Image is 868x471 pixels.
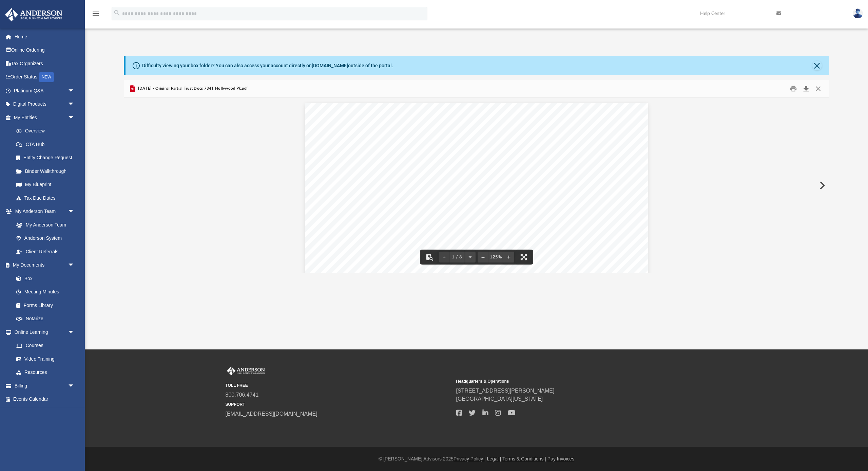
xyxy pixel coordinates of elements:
[5,97,85,111] a: Digital Productsarrow_drop_down
[9,178,81,192] a: My Blueprint
[456,388,555,394] a: [STREET_ADDRESS][PERSON_NAME]
[68,258,81,272] span: arrow_drop_down
[9,312,81,326] a: Notarize
[5,43,85,57] a: Online Ordering
[9,245,81,258] a: Client Referrals
[9,272,78,285] a: Box
[124,98,829,273] div: File preview
[478,250,488,265] button: Zoom out
[5,205,81,218] a: My Anderson Teamarrow_drop_down
[502,456,546,461] a: Terms & Conditions |
[9,218,78,232] a: My Anderson Team
[124,80,829,273] div: Preview
[226,411,317,417] a: [EMAIL_ADDRESS][DOMAIN_NAME]
[5,70,85,84] a: Order StatusNEW
[92,13,100,18] a: menu
[3,8,64,21] img: Anderson Advisors Platinum Portal
[137,86,248,92] span: [DATE] - Original Partial Trust Docs 7341 Hollywood Pk.pdf
[226,382,451,388] small: TOLL FREE
[9,366,81,379] a: Resources
[9,232,81,245] a: Anderson System
[226,366,266,375] img: Anderson Advisors Platinum Portal
[68,325,81,339] span: arrow_drop_down
[68,379,81,393] span: arrow_drop_down
[450,255,465,259] span: 1 / 8
[68,205,81,219] span: arrow_drop_down
[487,456,501,461] a: Legal |
[516,250,531,265] button: Enter fullscreen
[68,84,81,98] span: arrow_drop_down
[9,352,78,366] a: Video Training
[9,164,85,178] a: Binder Walkthrough
[9,285,81,299] a: Meeting Minutes
[456,396,543,402] a: [GEOGRAPHIC_DATA][US_STATE]
[5,379,85,393] a: Billingarrow_drop_down
[142,62,393,69] div: Difficulty viewing your box folder? You can also access your account directly on outside of the p...
[9,298,78,312] a: Forms Library
[113,9,121,17] i: search
[5,258,81,272] a: My Documentsarrow_drop_down
[5,111,85,124] a: My Entitiesarrow_drop_down
[853,8,863,18] img: User Pic
[124,98,829,273] div: Document Viewer
[5,30,85,43] a: Home
[9,124,85,138] a: Overview
[9,151,85,165] a: Entity Change Request
[312,63,348,68] a: [DOMAIN_NAME]
[39,72,54,82] div: NEW
[456,378,682,384] small: Headquarters & Operations
[800,84,812,94] button: Download
[488,255,503,259] div: Current zoom level
[454,456,486,461] a: Privacy Policy |
[5,325,81,339] a: Online Learningarrow_drop_down
[787,84,800,94] button: Print
[503,250,514,265] button: Zoom in
[422,250,437,265] button: Toggle findbar
[68,111,81,125] span: arrow_drop_down
[9,138,85,151] a: CTA Hub
[547,456,574,461] a: Pay Invoices
[5,84,85,97] a: Platinum Q&Aarrow_drop_down
[226,401,451,407] small: SUPPORT
[68,97,81,111] span: arrow_drop_down
[450,250,465,265] button: 1 / 8
[92,10,100,18] i: menu
[85,455,868,463] div: © [PERSON_NAME] Advisors 2025
[226,392,259,398] a: 800.706.4741
[465,250,476,265] button: Next page
[9,191,85,205] a: Tax Due Dates
[9,339,81,352] a: Courses
[5,393,85,406] a: Events Calendar
[814,176,829,195] button: Next File
[812,61,822,70] button: Close
[812,84,824,94] button: Close
[5,57,85,70] a: Tax Organizers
